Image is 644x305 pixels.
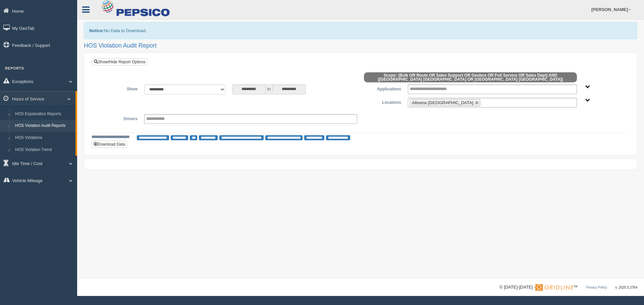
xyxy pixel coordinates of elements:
[12,108,75,120] a: HOS Explanation Reports
[412,100,473,105] span: Altoona [GEOGRAPHIC_DATA]
[364,72,577,82] span: Scope: (Bulk OR Route OR Sales Support OR Geobox OR Full Service OR Sales Dept) AND ([GEOGRAPHIC_...
[361,84,405,92] label: Applications
[499,284,637,291] div: © [DATE]-[DATE] - ™
[12,144,75,156] a: HOS Violation Trend
[84,22,637,39] div: No Data to Download.
[12,120,75,132] a: HOS Violation Audit Reports
[361,98,405,106] label: Locations
[535,284,573,291] img: Gridline
[92,141,127,148] button: Download Data
[615,286,637,289] span: v. 2025.5.2764
[97,84,141,92] label: Show
[12,132,75,144] a: HOS Violations
[92,58,148,66] a: Show/Hide Report Options
[89,28,104,33] b: Notice:
[586,286,607,289] a: Privacy Policy
[97,114,141,122] label: Drivers
[266,84,272,94] span: to
[84,43,637,49] h2: HOS Violation Audit Report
